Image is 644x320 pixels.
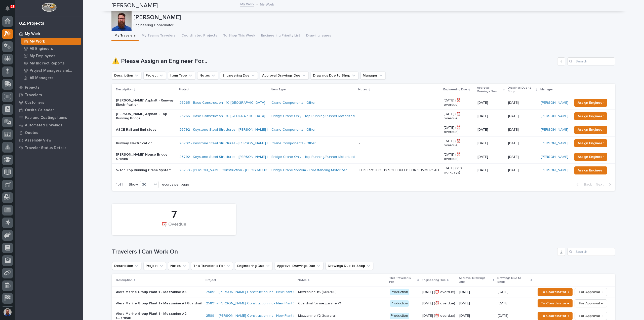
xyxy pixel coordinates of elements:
[540,87,553,92] p: Manager
[477,141,504,146] p: [DATE]
[179,155,278,159] a: 26792 - Keystone Steel Structures - [PERSON_NAME] House
[390,289,409,295] div: Production
[112,262,141,270] button: Description
[578,154,604,160] span: Assign Engineer
[112,179,127,191] p: 1 of 1
[2,3,13,14] button: Notifications
[206,314,336,318] a: 25891 - [PERSON_NAME] Construction Inc - New Plant Setup - Mezzanine Project
[508,100,520,105] p: [DATE]
[25,100,44,105] p: Customers
[179,141,278,146] a: 26792 - Keystone Steel Structures - [PERSON_NAME] House
[25,146,66,150] p: Traveler Status Details
[112,298,615,309] tr: Alera Marine Group Plant 1 - Mezzanine #1 Guardrail25891 - [PERSON_NAME] Construction Inc - New P...
[6,6,13,14] div: Notifications21
[477,114,504,118] p: [DATE]
[574,166,607,174] button: Assign Engineer
[179,128,278,132] a: 26792 - Keystone Steel Structures - [PERSON_NAME] House
[15,136,83,144] a: Assembly View
[19,67,83,74] a: Project Managers and Engineers
[275,262,324,270] button: Approval Drawings Due
[574,126,607,134] button: Assign Engineer
[120,209,227,221] div: 7
[574,99,607,107] button: Assign Engineer
[15,84,83,91] a: Projects
[25,108,54,113] p: Onsite Calendar
[140,182,152,187] div: 30
[179,101,265,105] a: 26265 - Base Construction - 10 [GEOGRAPHIC_DATA]
[578,100,604,106] span: Assign Engineer
[298,277,307,283] p: Notes
[134,23,612,27] p: Engineering Coordinator
[541,141,568,146] a: [PERSON_NAME]
[161,183,189,187] p: records per page
[579,300,603,306] span: For Approval →
[578,127,604,133] span: Assign Engineer
[25,123,62,128] p: Automated Drawings
[25,138,51,143] p: Assembly View
[497,275,529,285] p: Drawings Due to Shop
[112,110,615,123] tr: [PERSON_NAME] Asphalt - Top Running Bridge26265 - Base Construction - 10 [GEOGRAPHIC_DATA] Bridge...
[129,183,138,187] p: Show
[116,153,175,161] p: [PERSON_NAME] House Bridge Cranes
[220,31,258,41] button: To Shop This Week
[508,85,535,94] p: Drawings Due to Shop
[116,301,202,306] p: Alera Marine Group Plant 1 - Mezzanine #1 Guardrail
[15,129,83,136] a: Quotes
[271,168,347,172] a: Bridge Crane System - Freestanding Motorized
[271,114,355,118] a: Bridge Crane Only - Top Running/Runner Motorized
[575,312,607,320] button: For Approval →
[444,153,473,161] p: [DATE] (⏰ overdue)
[541,128,568,132] a: [PERSON_NAME]
[422,290,456,294] p: [DATE] (⏰ overdue)
[112,164,615,177] tr: 5-Ton Top Running Crane System26759 - [PERSON_NAME] Construction - [GEOGRAPHIC_DATA] Department 5...
[206,290,336,294] a: 25891 - [PERSON_NAME] Construction Inc - New Plant Setup - Mezzanine Project
[111,31,139,41] button: My Travelers
[179,87,189,92] p: Project
[477,101,504,105] p: [DATE]
[477,168,504,172] p: [DATE]
[271,87,286,92] p: Item Type
[541,313,569,319] span: To Coordinator →
[444,112,473,121] p: [DATE] (⏰ overdue)
[15,99,83,106] a: Customers
[258,31,303,41] button: Engineering Priority List
[178,31,220,41] button: Coordinated Projects
[191,262,233,270] button: This Traveler is For
[573,182,594,187] button: Back
[15,121,83,129] a: Automated Drawings
[25,85,39,90] p: Projects
[271,128,316,132] a: Crane Components - Other
[359,168,440,172] div: THIS PROJECT IS SCHEDULED FOR SUMMER/FALL OF 2026
[206,277,216,283] p: Project
[508,154,520,159] p: [DATE]
[19,60,83,67] a: My Indirect Reports
[30,39,45,44] p: My Work
[220,72,258,80] button: Engineering Due
[116,290,202,294] p: Alera Marine Group Plant 1 - Mezzanine #5
[459,314,494,318] p: [DATE]
[19,21,44,26] div: 02. Projects
[359,101,360,105] div: -
[303,31,334,41] button: Drawing Issues
[116,98,175,107] p: [PERSON_NAME] Asphalt - Runway Electrification
[541,300,569,306] span: To Coordinator →
[541,155,568,159] a: [PERSON_NAME]
[25,32,40,36] p: My Work
[168,72,195,80] button: Item Type
[25,116,67,120] p: Fab and Coatings Items
[359,141,360,146] div: -
[206,301,336,306] a: 25891 - [PERSON_NAME] Construction Inc - New Plant Setup - Mezzanine Project
[567,57,615,65] input: Search
[112,136,615,150] tr: Runway Electrification26792 - Keystone Steel Structures - [PERSON_NAME] House Crane Components - ...
[25,131,38,135] p: Quotes
[574,112,607,120] button: Assign Engineer
[260,72,309,80] button: Approval Drawings Due
[25,93,42,97] p: Travelers
[541,289,569,295] span: To Coordinator →
[477,128,504,132] p: [DATE]
[444,166,473,175] p: [DATE] (219 workdays)
[578,113,604,119] span: Assign Engineer
[508,127,520,132] p: [DATE]
[19,38,83,45] a: My Work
